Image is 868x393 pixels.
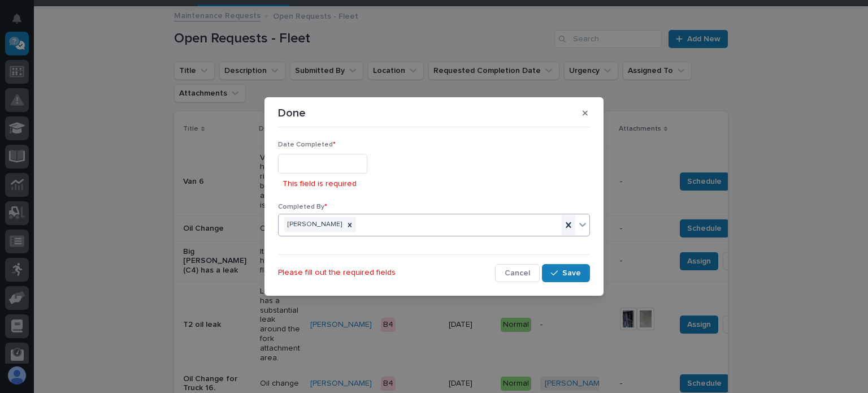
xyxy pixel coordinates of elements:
button: Save [542,264,590,282]
p: Please fill out the required fields [278,268,495,278]
span: Completed By [278,204,327,210]
span: Date Completed [278,141,336,148]
p: This field is required [283,178,357,190]
p: Done [278,106,306,120]
button: Cancel [495,264,540,282]
span: Cancel [505,268,530,278]
span: Save [562,268,581,278]
div: [PERSON_NAME] [284,217,344,232]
